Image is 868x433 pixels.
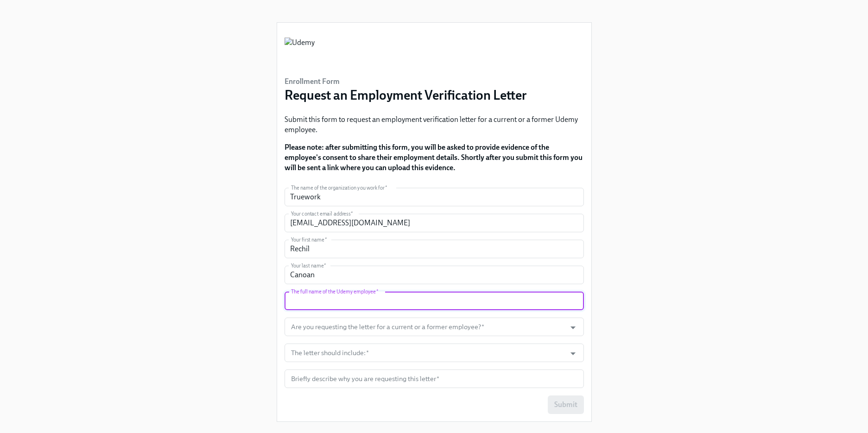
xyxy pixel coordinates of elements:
[285,143,583,172] strong: Please note: after submitting this form, you will be asked to provide evidence of the employee's ...
[285,76,527,87] h6: Enrollment Form
[285,38,315,65] img: Udemy
[285,87,527,103] h3: Request an Employment Verification Letter
[285,115,584,135] p: Submit this form to request an employment verification letter for a current or a former Udemy emp...
[566,320,580,335] button: Open
[566,346,580,361] button: Open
